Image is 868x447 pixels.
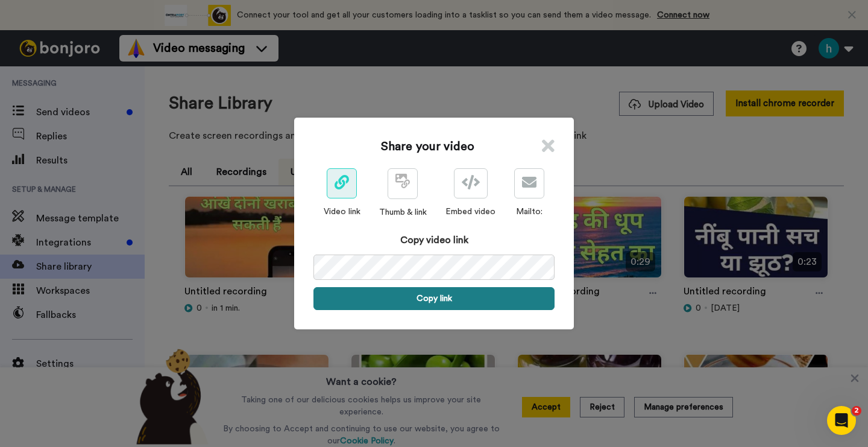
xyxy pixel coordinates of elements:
button: Copy link [313,287,555,310]
span: 2 [852,406,861,416]
h1: Share your video [381,138,474,155]
div: Copy video link [313,233,555,247]
div: Video link [324,206,360,218]
iframe: Intercom live chat [827,406,856,435]
div: Embed video [445,206,495,218]
div: Mailto: [514,206,544,218]
div: Thumb & link [379,206,427,218]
